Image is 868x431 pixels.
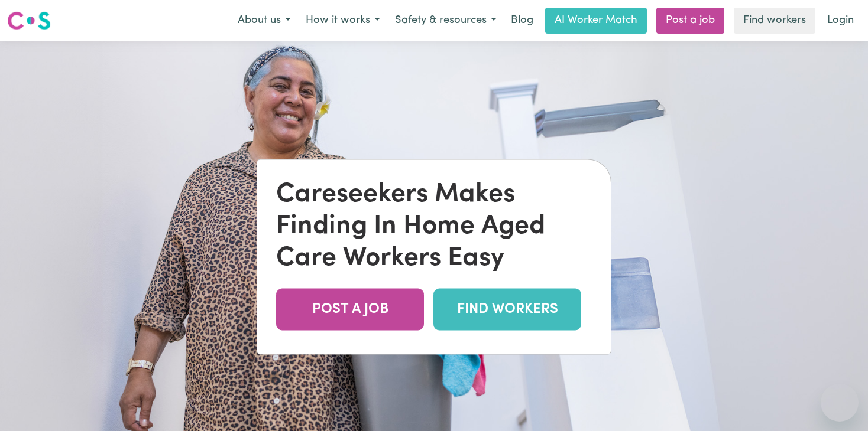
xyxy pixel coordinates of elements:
button: How it works [298,8,387,33]
a: Find workers [734,8,815,34]
button: Safety & resources [387,8,504,33]
a: Blog [504,8,540,34]
img: Careseekers logo [7,10,51,31]
a: Post a job [656,8,724,34]
a: Login [820,8,861,34]
a: FIND WORKERS [433,289,581,331]
iframe: Button to launch messaging window [821,384,859,422]
a: Careseekers logo [7,7,51,34]
a: AI Worker Match [545,8,647,34]
div: Careseekers Makes Finding In Home Aged Care Workers Easy [276,179,592,275]
a: POST A JOB [276,289,424,331]
button: About us [230,8,298,33]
